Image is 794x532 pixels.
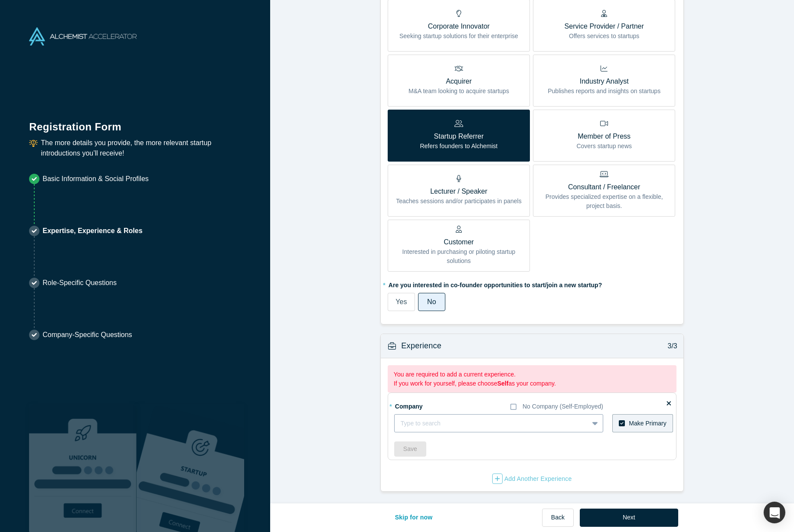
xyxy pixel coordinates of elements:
[394,379,670,388] p: If you work for yourself, please choose as your company.
[523,402,603,411] div: No Company (Self-Employed)
[396,186,522,197] p: Lecturer / Speaker
[394,247,523,266] p: Interested in purchasing or piloting startup solutions
[548,87,660,96] p: Publishes reports and insights on startups
[580,509,678,527] button: Next
[408,76,509,87] p: Acquirer
[548,76,660,87] p: Industry Analyst
[29,404,137,532] img: Robust Technologies
[394,237,523,247] p: Customer
[394,441,426,457] button: Save
[539,192,669,211] p: Provides specialized expertise on a flexible, project basis.
[41,138,241,159] p: The more details you provide, the more relevant startup introductions you’ll receive!
[29,110,241,135] h1: Registration Form
[401,340,441,352] h3: Experience
[395,298,407,305] span: Yes
[408,87,509,96] p: M&A team looking to acquire startups
[576,131,632,142] p: Member of Press
[388,278,676,290] label: Are you interested in co-founder opportunities to start/join a new startup?
[492,474,572,484] div: Add Another Experience
[42,330,132,340] p: Company-Specific Questions
[394,370,670,379] p: You are required to add a current experience.
[629,419,666,428] div: Make Primary
[29,27,137,45] img: Alchemist Accelerator Logo
[663,341,677,351] p: 3/3
[399,21,518,32] p: Corporate Innovator
[542,509,574,527] button: Back
[394,399,443,411] label: Company
[539,182,669,192] p: Consultant / Freelancer
[497,380,509,387] strong: Self
[492,473,572,484] button: Add Another Experience
[42,174,149,184] p: Basic Information & Social Profiles
[386,509,442,527] button: Skip for now
[396,197,522,206] p: Teaches sessions and/or participates in panels
[137,404,244,532] img: Prism AI
[565,32,644,41] p: Offers services to startups
[42,278,117,288] p: Role-Specific Questions
[427,298,436,305] span: No
[565,21,644,32] p: Service Provider / Partner
[576,142,632,151] p: Covers startup news
[399,32,518,41] p: Seeking startup solutions for their enterprise
[42,226,142,236] p: Expertise, Experience & Roles
[420,142,497,151] p: Refers founders to Alchemist
[420,131,497,142] p: Startup Referrer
